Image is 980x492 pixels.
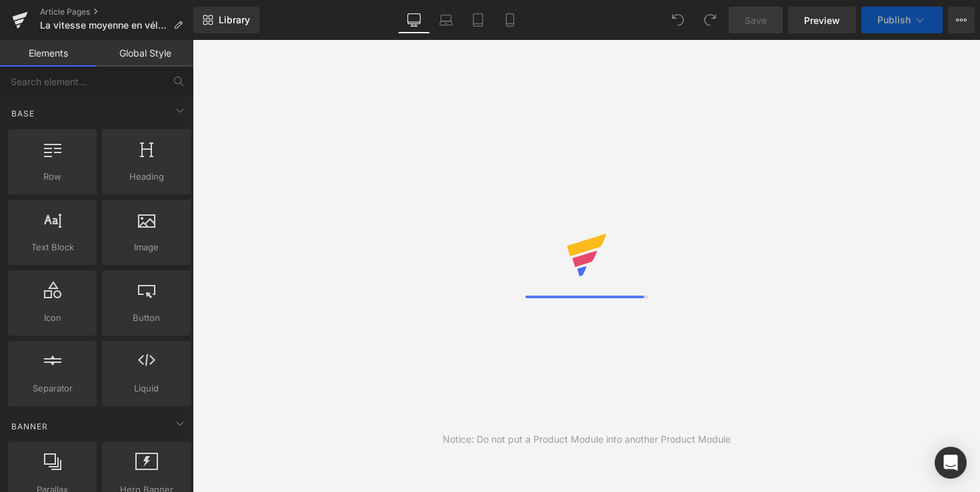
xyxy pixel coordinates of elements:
a: Mobile [494,7,526,33]
button: Redo [697,7,723,33]
span: Publish [877,15,911,25]
a: Article Pages [40,7,193,17]
button: More [948,7,975,33]
span: Preview [804,13,840,27]
span: Button [106,311,187,325]
span: Save [745,13,767,27]
a: Desktop [398,7,430,33]
span: Base [10,107,36,120]
a: Global Style [97,40,193,67]
a: Tablet [462,7,494,33]
span: Icon [12,311,93,325]
span: Row [12,170,93,184]
a: New Library [193,7,259,33]
button: Publish [861,7,943,33]
span: Text Block [12,240,93,254]
span: Separator [12,381,93,395]
a: Preview [788,7,856,33]
span: Banner [10,420,49,433]
span: Liquid [106,381,187,395]
span: Image [106,240,187,254]
a: Laptop [430,7,462,33]
span: Library [219,14,250,26]
div: Open Intercom Messenger [935,447,967,479]
span: Heading [106,170,187,184]
span: La vitesse moyenne en vélo : comment aller plus vite ? [40,20,168,31]
div: Notice: Do not put a Product Module into another Product Module [443,432,731,447]
button: Undo [665,7,691,33]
